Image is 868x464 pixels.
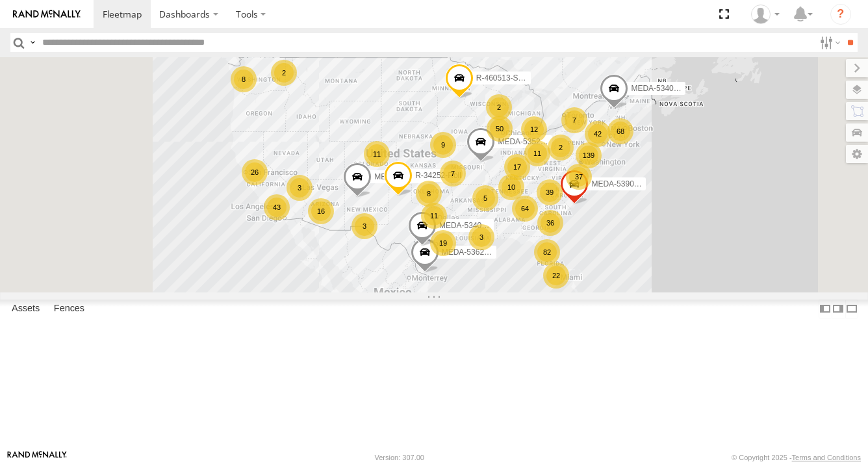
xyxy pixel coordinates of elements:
div: 3 [351,213,377,239]
label: Assets [5,300,46,318]
div: 2 [271,60,297,86]
div: 64 [512,196,538,222]
div: 37 [566,164,592,190]
div: 11 [524,140,550,166]
div: 5 [472,185,498,211]
a: Visit our Website [7,451,67,464]
span: R-460513-Swing [476,74,534,83]
div: 16 [308,198,334,224]
span: R-34252-Roll [415,171,461,180]
label: Map Settings [846,145,868,163]
label: Dock Summary Table to the Left [819,300,832,318]
label: Search Filter Options [815,33,843,52]
div: Version: 307.00 [375,454,424,461]
div: 68 [607,118,633,144]
div: 10 [498,174,524,200]
div: 8 [231,66,257,92]
div: Tim Albro [747,5,784,24]
div: 11 [364,141,390,167]
label: Hide Summary Table [845,300,858,318]
img: rand-logo.svg [13,10,81,19]
div: 11 [421,203,447,229]
i: ? [830,4,851,25]
div: 19 [430,230,456,256]
span: MEDA-535214-Roll [374,173,441,182]
a: Terms and Conditions [792,454,861,461]
div: 39 [537,179,563,205]
div: 2 [548,135,574,161]
div: 139 [576,142,602,168]
div: 7 [440,161,466,187]
div: 8 [416,181,442,207]
div: © Copyright 2025 - [732,454,861,461]
span: MEDA-535204-Roll [498,138,565,147]
div: 12 [521,116,547,142]
div: 2 [486,94,512,120]
div: 42 [585,121,611,147]
span: MEDA-539001-Roll [591,180,658,189]
div: 3 [287,175,313,201]
div: 50 [487,116,513,142]
div: 26 [242,159,268,185]
span: MEDA-534017-Roll [439,221,506,230]
div: 3 [468,224,494,250]
div: 22 [543,263,569,289]
div: 17 [504,154,530,180]
div: 9 [430,132,456,158]
label: Dock Summary Table to the Right [832,300,845,318]
div: 82 [534,239,560,265]
span: MEDA-536205-Roll [442,248,509,257]
div: 43 [264,194,290,220]
div: 36 [537,210,563,236]
label: Search Query [27,33,38,52]
label: Fences [47,300,91,318]
div: 7 [561,107,587,133]
span: MEDA-534010-Roll [631,84,698,93]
